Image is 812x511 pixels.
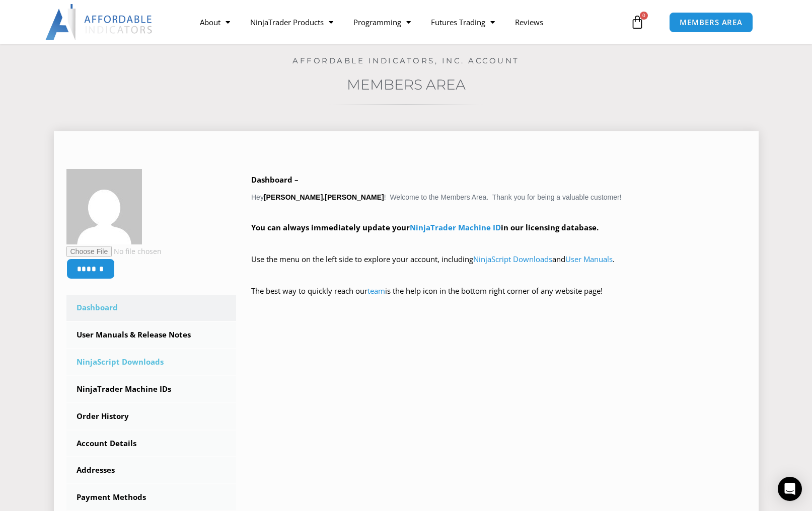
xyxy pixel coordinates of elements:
[367,286,385,296] a: team
[66,457,237,483] a: Addresses
[251,175,299,185] b: Dashboard –
[347,76,466,93] a: Members Area
[66,403,237,430] a: Order History
[251,252,746,281] p: Use the menu on the left side to explore your account, including and .
[66,484,237,510] a: Payment Methods
[615,8,659,37] a: 0
[251,222,599,232] strong: You can always immediately update your in our licensing database.
[45,4,154,40] img: LogoAI | Affordable Indicators – NinjaTrader
[190,11,240,34] a: About
[66,376,237,402] a: NinjaTrader Machine IDs
[669,12,753,33] a: MEMBERS AREA
[343,11,421,34] a: Programming
[240,11,343,34] a: NinjaTrader Products
[66,169,142,244] img: 4086fee2eca38f39e81266d46e27c800c00a9bc4c70eb076cdd8bde292a7728f
[251,284,746,312] p: The best way to quickly reach our is the help icon in the bottom right corner of any website page!
[565,254,613,264] a: User Manuals
[778,477,802,501] div: Open Intercom Messenger
[292,56,520,65] a: Affordable Indicators, Inc. Account
[410,222,501,232] a: NinjaTrader Machine ID
[473,254,552,264] a: NinjaScript Downloads
[421,11,505,34] a: Futures Trading
[640,12,648,20] span: 0
[680,19,743,26] span: MEMBERS AREA
[66,431,237,457] a: Account Details
[66,295,237,321] a: Dashboard
[66,322,237,348] a: User Manuals & Release Notes
[251,173,746,312] div: Hey ! Welcome to the Members Area. Thank you for being a valuable customer!
[190,11,628,34] nav: Menu
[66,349,237,375] a: NinjaScript Downloads
[505,11,553,34] a: Reviews
[264,193,384,201] strong: [PERSON_NAME].[PERSON_NAME]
